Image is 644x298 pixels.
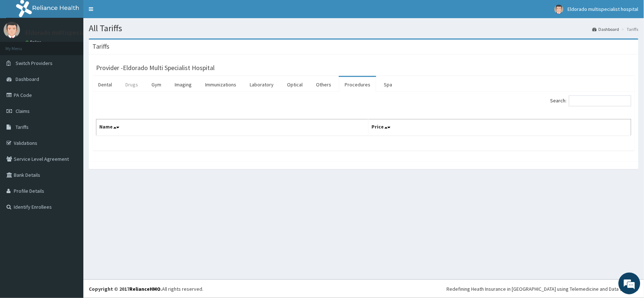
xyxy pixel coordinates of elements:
div: Redefining Heath Insurance in [GEOGRAPHIC_DATA] using Telemedicine and Data Science! [447,285,639,293]
div: Chat with us now [38,41,122,50]
th: Name [96,119,369,136]
input: Search: [569,95,631,106]
span: Dashboard [16,76,39,82]
p: Eldorado multispecialist hospital [25,29,118,36]
label: Search: [550,95,631,106]
a: Drugs [120,77,144,92]
a: Procedures [339,77,376,92]
span: Eldorado multispecialist hospital [568,6,639,12]
a: RelianceHMO [129,286,161,292]
a: Imaging [169,77,198,92]
a: Online [25,40,43,45]
a: Others [310,77,337,92]
span: We're online! [42,91,100,165]
a: Optical [281,77,308,92]
div: Minimize live chat window [119,4,136,21]
a: Laboratory [244,77,279,92]
img: User Image [4,22,20,38]
a: Immunizations [199,77,242,92]
span: Switch Providers [16,60,53,66]
a: Dashboard [593,26,619,32]
strong: Copyright © 2017 . [89,286,162,292]
textarea: Type your message and hit 'Enter' [4,198,138,224]
h3: Provider - Eldorado Multi Specialist Hospital [96,65,215,71]
a: Spa [378,77,398,92]
a: Dental [92,77,118,92]
span: Claims [16,108,30,114]
span: Tariffs [16,124,29,130]
a: Gym [146,77,167,92]
h3: Tariffs [92,43,109,50]
h1: All Tariffs [89,24,639,33]
li: Tariffs [620,26,639,32]
th: Price [369,119,631,136]
footer: All rights reserved. [83,279,644,298]
img: d_794563401_company_1708531726252_794563401 [13,36,29,54]
img: User Image [554,5,564,14]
